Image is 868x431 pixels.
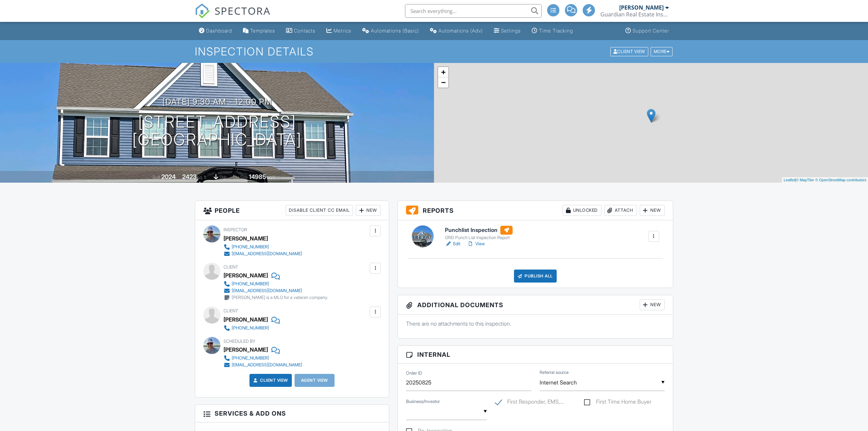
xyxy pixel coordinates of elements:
[215,3,271,18] span: SPECTORA
[398,295,673,315] h3: Additional Documents
[223,233,268,244] div: [PERSON_NAME]
[334,28,351,34] div: Metrics
[467,240,485,247] a: View
[584,399,651,407] label: First Time Home Buyer
[651,47,673,56] div: More
[610,47,648,56] div: Client View
[195,9,271,24] a: SPECTORA
[604,205,637,216] div: Attach
[153,175,160,180] span: Built
[540,369,569,376] label: Referral source
[232,288,302,293] div: [EMAIL_ADDRESS][DOMAIN_NAME]
[784,178,795,182] a: Leaflet
[206,28,232,34] div: Dashboard
[610,49,650,54] a: Client View
[623,25,672,37] a: Support Center
[182,173,196,180] div: 2423
[252,377,288,384] a: Client View
[223,344,268,355] div: [PERSON_NAME]
[294,28,315,34] div: Contacts
[162,97,272,106] h3: [DATE] 9:30 am - 12:00 pm
[232,251,302,257] div: [EMAIL_ADDRESS][DOMAIN_NAME]
[223,250,302,257] a: [EMAIL_ADDRESS][DOMAIN_NAME]
[398,346,673,364] h3: Internal
[223,287,328,294] a: [EMAIL_ADDRESS][DOMAIN_NAME]
[495,399,564,407] label: First Responder, EMS, Military, Teacher
[232,281,269,287] div: [PHONE_NUMBER]
[406,320,665,327] p: There are no attachments to this inspection.
[232,295,328,300] div: [PERSON_NAME] is a MLO for a veteran company.
[445,226,513,235] h6: Punchlist Inspection
[232,362,302,368] div: [EMAIL_ADDRESS][DOMAIN_NAME]
[232,325,269,331] div: [PHONE_NUMBER]
[223,270,268,280] div: [PERSON_NAME]
[445,240,460,247] a: Edit
[445,226,513,241] a: Punchlist Inspection GREI Punch List Inspection Report
[360,25,422,37] a: Automations (Basic)
[324,25,354,37] a: Metrics
[232,355,269,361] div: [PHONE_NUMBER]
[398,201,673,220] h3: Reports
[223,227,247,232] span: Inspector
[249,173,266,180] div: 14985
[445,235,513,240] div: GREI Punch List Inspection Report
[161,173,176,180] div: 2024
[406,370,422,376] label: Order ID
[223,355,302,362] a: [PHONE_NUMBER]
[223,308,238,313] span: Client
[782,177,868,183] div: |
[405,4,542,18] input: Search everything...
[539,28,573,34] div: Time Tracking
[223,325,274,331] a: [PHONE_NUMBER]
[232,244,269,250] div: [PHONE_NUMBER]
[815,178,866,182] a: © OpenStreetMap contributors
[267,175,276,180] span: sq.ft.
[195,45,673,57] h1: Inspection Details
[223,362,302,368] a: [EMAIL_ADDRESS][DOMAIN_NAME]
[196,25,235,37] a: Dashboard
[406,399,440,405] label: Business/Investor
[195,405,389,422] h3: Services & Add ons
[438,28,483,34] div: Automations (Adv)
[223,264,238,270] span: Client
[233,175,248,180] span: Lot Size
[250,28,275,34] div: Templates
[640,205,665,216] div: New
[195,3,210,18] img: The Best Home Inspection Software - Spectora
[223,339,255,344] span: Scheduled By
[240,25,278,37] a: Templates
[514,270,557,283] div: Publish All
[438,67,448,77] a: Zoom in
[438,77,448,88] a: Zoom out
[223,244,302,250] a: [PHONE_NUMBER]
[219,175,227,180] span: slab
[796,178,814,182] a: © MapTiler
[371,28,419,34] div: Automations (Basic)
[356,205,381,216] div: New
[195,201,389,220] h3: People
[633,28,669,34] div: Support Center
[198,175,207,180] span: sq. ft.
[223,280,328,287] a: [PHONE_NUMBER]
[286,205,353,216] div: Disable Client CC Email
[283,25,318,37] a: Contacts
[600,11,669,18] div: Guardian Real Estate Inspections
[223,314,268,325] div: [PERSON_NAME]
[132,113,302,149] h1: [STREET_ADDRESS] [GEOGRAPHIC_DATA]
[427,25,486,37] a: Automations (Advanced)
[619,4,664,11] div: [PERSON_NAME]
[562,205,601,216] div: Unlocked
[640,299,665,310] div: New
[491,25,524,37] a: Settings
[529,25,576,37] a: Time Tracking
[501,28,521,34] div: Settings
